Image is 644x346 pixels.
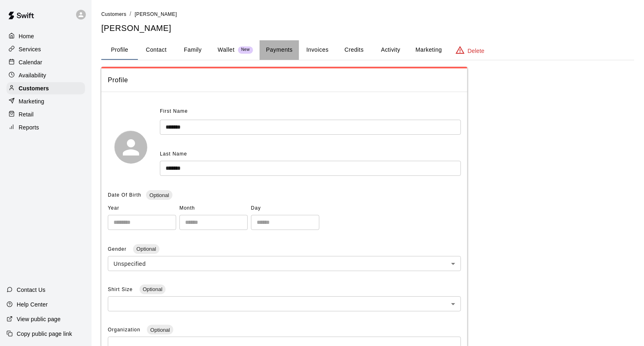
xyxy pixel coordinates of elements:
p: Contact Us [17,286,46,294]
a: Services [7,43,85,55]
a: Availability [7,69,85,81]
button: Marketing [409,40,448,60]
a: Retail [7,108,85,120]
nav: breadcrumb [101,10,634,19]
p: Wallet [218,46,235,54]
p: View public page [17,315,61,323]
h5: [PERSON_NAME] [101,23,634,34]
a: Customers [101,11,127,17]
a: Calendar [7,56,85,68]
span: Shirt Size [108,287,135,292]
span: Last Name [160,151,187,157]
span: Month [179,202,248,215]
p: Home [19,32,34,40]
span: Optional [146,192,172,198]
span: Optional [133,246,159,252]
p: Marketing [19,97,44,105]
p: Delete [468,47,485,55]
a: Reports [7,121,85,134]
button: Activity [372,40,409,60]
button: Family [175,40,211,60]
p: Services [19,45,41,53]
p: Customers [19,84,49,92]
span: Optional [140,286,166,292]
p: Help Center [17,300,48,309]
p: Copy public page link [17,330,72,338]
p: Retail [19,110,34,118]
button: Payments [260,40,299,60]
div: basic tabs example [101,40,634,60]
button: Contact [138,40,175,60]
span: Gender [108,246,128,252]
p: Reports [19,123,39,131]
button: Invoices [299,40,336,60]
a: Home [7,30,85,42]
span: Day [251,202,319,215]
span: Organization [108,327,142,333]
li: / [130,10,131,18]
span: Customers [101,11,127,17]
div: Unspecified [108,256,461,271]
p: Calendar [19,58,42,66]
span: Date Of Birth [108,192,141,198]
span: First Name [160,105,188,118]
span: Year [108,202,176,215]
a: Customers [7,82,85,94]
span: New [238,47,253,53]
a: Marketing [7,95,85,107]
span: Profile [108,75,461,85]
button: Profile [101,40,138,60]
p: Availability [19,71,46,79]
span: Optional [147,327,173,333]
span: [PERSON_NAME] [135,11,177,17]
button: Credits [336,40,372,60]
